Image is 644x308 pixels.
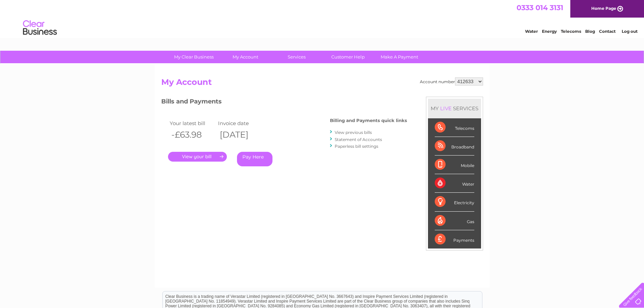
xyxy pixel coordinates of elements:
[335,130,372,135] a: View previous bills
[420,77,483,86] div: Account number
[428,99,481,118] div: MY SERVICES
[435,156,474,174] div: Mobile
[542,29,557,34] a: Energy
[161,77,483,90] h2: My Account
[168,119,217,128] td: Your latest bill
[435,174,474,193] div: Water
[237,152,272,166] a: Pay Here
[335,144,378,149] a: Paperless bill settings
[435,212,474,230] div: Gas
[330,118,407,123] h4: Billing and Payments quick links
[23,18,57,38] img: logo.png
[217,51,273,63] a: My Account
[435,118,474,137] div: Telecoms
[320,51,376,63] a: Customer Help
[216,128,265,142] th: [DATE]
[216,119,265,128] td: Invoice date
[269,51,325,63] a: Services
[335,137,382,142] a: Statement of Accounts
[168,152,227,162] a: .
[525,29,538,34] a: Water
[599,29,616,34] a: Contact
[622,29,638,34] a: Log out
[585,29,595,34] a: Blog
[435,230,474,248] div: Payments
[161,97,407,109] h3: Bills and Payments
[561,29,581,34] a: Telecoms
[163,4,482,33] div: Clear Business is a trading name of Verastar Limited (registered in [GEOGRAPHIC_DATA] No. 3667643...
[435,137,474,156] div: Broadband
[435,193,474,211] div: Electricity
[372,51,427,63] a: Make A Payment
[168,128,217,142] th: -£63.98
[166,51,222,63] a: My Clear Business
[517,3,563,12] a: 0333 014 3131
[439,105,453,112] div: LIVE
